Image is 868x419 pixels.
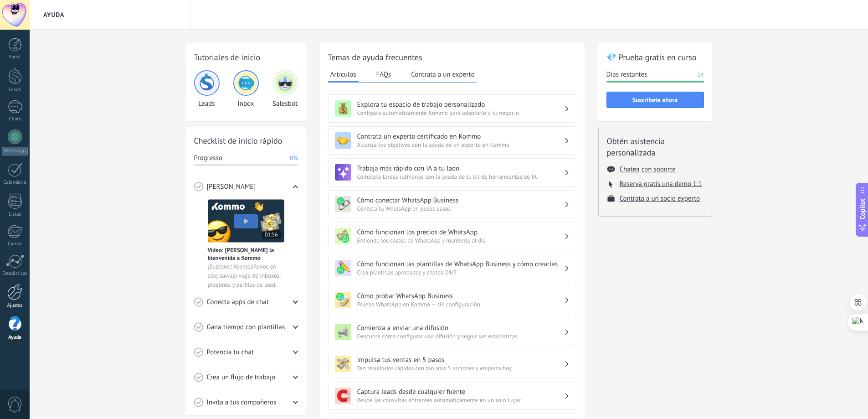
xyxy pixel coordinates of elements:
div: Listas [2,212,28,217]
h3: Comienza a enviar una difusión [357,324,564,332]
button: Artículos [328,67,359,83]
button: Contrata a un experto [409,67,477,81]
span: Completa tareas rutinarias con la ayuda de tu kit de herramientas de IA [357,173,564,181]
div: WhatsApp [2,147,28,155]
img: Meet video [208,199,284,243]
span: ¡Sujétate! Acompáñanos en este salvaje viaje de inboxes, pipelines y perfiles de lead. [208,262,284,290]
button: Reserva gratis una demo 1:1 [620,180,702,188]
h2: 💎 Prueba gratis en curso [606,52,704,63]
div: Salesbot [272,70,298,108]
span: Descubre cómo configurar una difusión y seguir sus estadísticas [357,332,564,340]
h2: Tutoriales de inicio [194,52,298,63]
span: Copilot [858,198,867,219]
div: Chats [2,116,28,122]
h3: Cómo funcionan las plantillas de WhatsApp Business y cómo crearlas [357,260,564,269]
span: Progresso [194,154,222,163]
h3: Trabaja más rápido con IA a tu lado [357,164,564,173]
span: Potencia tu chat [207,348,254,357]
h2: Temas de ayuda frecuentes [328,52,576,63]
h3: Contrata un experto certificado en Kommo [357,132,564,141]
div: Panel [2,54,28,60]
span: 0% [290,154,298,163]
div: Ajustes [2,303,28,309]
div: Leads [194,70,220,108]
button: FAQs [374,67,394,81]
span: Conecta apps de chat [207,298,269,307]
h3: Captura leads desde cualquier fuente [357,388,564,396]
button: Contrata a un socio experto [620,194,700,203]
span: [PERSON_NAME] [207,182,256,191]
h3: Impulsa tus ventas en 5 pasos [357,356,564,364]
h2: Obtén asistencia personalizada [607,135,704,158]
div: Leads [2,87,28,93]
span: Reúne las consultas entrantes automáticamente en un solo lugar [357,396,564,404]
span: Invita a tus compañeros [207,398,277,407]
div: Correo [2,241,28,247]
span: 14 [697,70,704,79]
span: Ten resultados rápidos con tan solo 5 acciones y empieza hoy [357,364,564,372]
div: Ayuda [2,335,28,341]
div: Calendario [2,180,28,186]
button: Suscríbete ahora [606,92,704,108]
span: Alcanza tus objetivos con la ayuda de un experto en Kommo [357,141,564,149]
div: Estadísticas [2,271,28,277]
h3: Cómo probar WhatsApp Business [357,292,564,300]
h3: Explora tu espacio de trabajo personalizado [357,100,564,109]
span: Prueba WhatsApp en Kommo — sin configuración [357,300,564,308]
span: Días restantes [606,70,647,79]
span: Suscríbete ahora [632,97,678,103]
h2: Checklist de inicio rápido [194,135,298,146]
span: Entiende los costos de WhatsApp y mantente al día [357,237,564,244]
span: Gana tiempo con plantillas [207,323,285,332]
span: Conecta tu WhatsApp en pocos pasos [357,205,564,212]
span: Configura automáticamente Kommo para adaptarlo a tu negocio [357,109,564,117]
span: Crea plantillas aprobadas y chatea 24/7 [357,269,564,276]
button: Chatea con soporte [620,165,676,174]
h3: Cómo conectar WhatsApp Business [357,196,564,205]
span: Vídeo: [PERSON_NAME] la bienvenida a Kommo [208,246,284,262]
div: Inbox [233,70,259,108]
h3: Cómo funcionan los precios de WhatsApp [357,228,564,237]
span: Crea un flujo de trabajo [207,373,276,382]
